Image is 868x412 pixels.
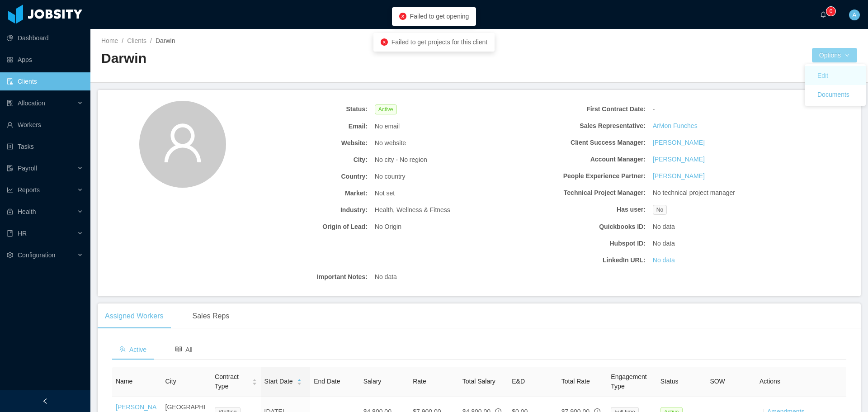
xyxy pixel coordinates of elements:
a: icon: userWorkers [7,116,83,134]
span: HR [18,230,27,237]
b: Website: [236,138,368,148]
span: Total Rate [561,378,590,385]
i: icon: caret-down [252,381,257,384]
b: City: [236,155,368,165]
b: LinkedIn URL: [514,256,646,265]
a: Documents [805,85,866,104]
h2: Darwin [101,49,479,68]
div: No technical project manager [649,185,788,201]
span: Allocation [18,99,45,107]
span: No email [375,122,400,131]
span: No Origin [375,222,401,232]
span: A [852,9,856,20]
a: Clients [127,37,146,44]
i: icon: caret-down [297,381,302,384]
span: No data [375,272,397,282]
span: Contract Type [215,372,248,391]
i: icon: setting [7,252,13,258]
span: City [165,378,176,385]
b: Industry: [236,205,368,215]
i: icon: caret-up [252,378,257,381]
span: Actions [759,378,780,385]
a: [PERSON_NAME] [653,155,705,164]
span: / [122,37,123,44]
span: Darwin [156,37,175,44]
span: Health [18,208,36,215]
b: Technical Project Manager: [514,188,646,198]
a: No data [653,256,675,265]
div: Sales Reps [185,303,237,329]
b: Has user: [514,205,646,214]
button: Optionsicon: down [812,48,857,62]
i: icon: solution [7,100,13,106]
span: Active [119,346,146,353]
i: icon: bell [820,11,826,18]
div: Sort [252,378,257,384]
b: Sales Representative: [514,121,646,131]
span: Not set [375,189,395,198]
span: Rate [413,378,426,385]
a: icon: appstoreApps [7,51,83,69]
b: Market: [236,189,368,198]
button: Documents [810,87,857,102]
span: Active [375,104,397,114]
b: People Experience Partner: [514,171,646,181]
b: Client Success Manager: [514,138,646,147]
i: icon: read [175,346,182,352]
a: icon: auditClients [7,72,83,90]
b: Email: [236,122,368,131]
span: Engagement Type [611,373,646,390]
i: icon: team [119,346,126,352]
a: icon: profileTasks [7,137,83,156]
span: No [653,205,667,215]
span: End Date [314,378,340,385]
a: ArMon Funches [653,121,698,131]
div: Assigned Workers [98,303,171,329]
b: First Contract Date: [514,104,646,114]
span: SOW [710,378,725,385]
b: Country: [236,172,368,181]
b: Quickbooks ID: [514,222,646,232]
span: Failed to get projects for this client [392,38,487,46]
b: Status: [236,104,368,114]
i: icon: close-circle [381,38,388,46]
span: Name [116,378,132,385]
i: icon: medicine-box [7,208,13,215]
span: Reports [18,186,40,194]
span: / [150,37,152,44]
sup: 0 [826,7,835,16]
span: E&D [512,378,525,385]
i: icon: close-circle [399,13,406,20]
span: Health, Wellness & Fitness [375,205,450,215]
span: No country [375,172,406,181]
span: Payroll [18,165,37,172]
span: Configuration [18,251,55,259]
b: Important Notes: [236,272,368,282]
b: Account Manager: [514,155,646,164]
span: No data [653,239,675,248]
a: [PERSON_NAME] [653,138,705,147]
span: No website [375,138,406,148]
span: Status [660,378,679,385]
i: icon: book [7,230,13,237]
b: Hubspot ID: [514,239,646,248]
div: - [649,101,788,118]
span: No city - No region [375,155,427,165]
span: Failed to get opening [410,13,469,20]
a: Edit [805,66,866,85]
i: icon: line-chart [7,187,13,193]
span: All [175,346,193,353]
div: Sort [297,378,302,384]
span: No data [653,222,675,232]
span: Salary [363,378,382,385]
a: icon: pie-chartDashboard [7,29,83,47]
b: Origin of Lead: [236,222,368,232]
button: Edit [810,68,835,83]
a: Home [101,37,118,44]
span: Start Date [264,377,293,386]
i: icon: caret-up [297,378,302,381]
i: icon: file-protect [7,165,13,171]
i: icon: user [161,121,204,165]
a: [PERSON_NAME] [653,171,705,181]
span: Total Salary [462,378,495,385]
